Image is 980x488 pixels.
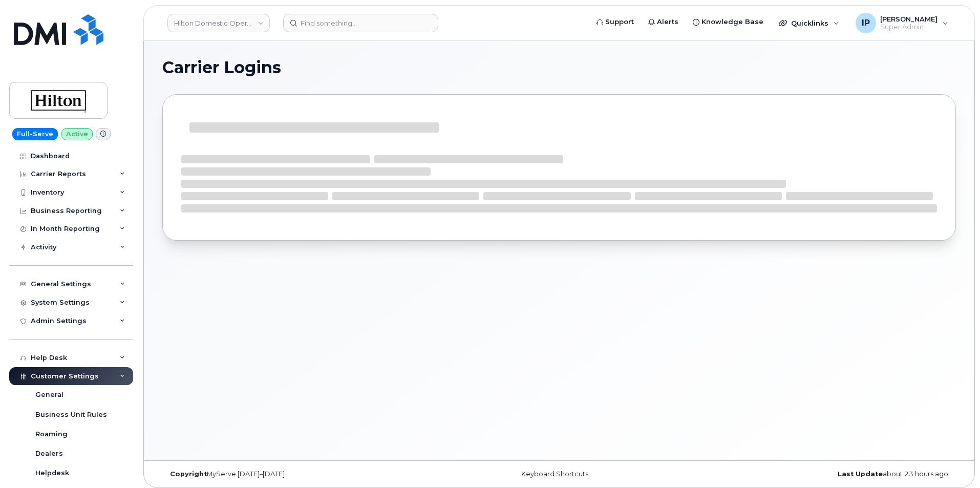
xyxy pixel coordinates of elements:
[170,470,207,478] strong: Copyright
[691,470,956,478] div: about 23 hours ago
[838,470,883,478] strong: Last Update
[162,470,427,478] div: MyServe [DATE]–[DATE]
[162,60,281,75] span: Carrier Logins
[521,470,588,478] a: Keyboard Shortcuts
